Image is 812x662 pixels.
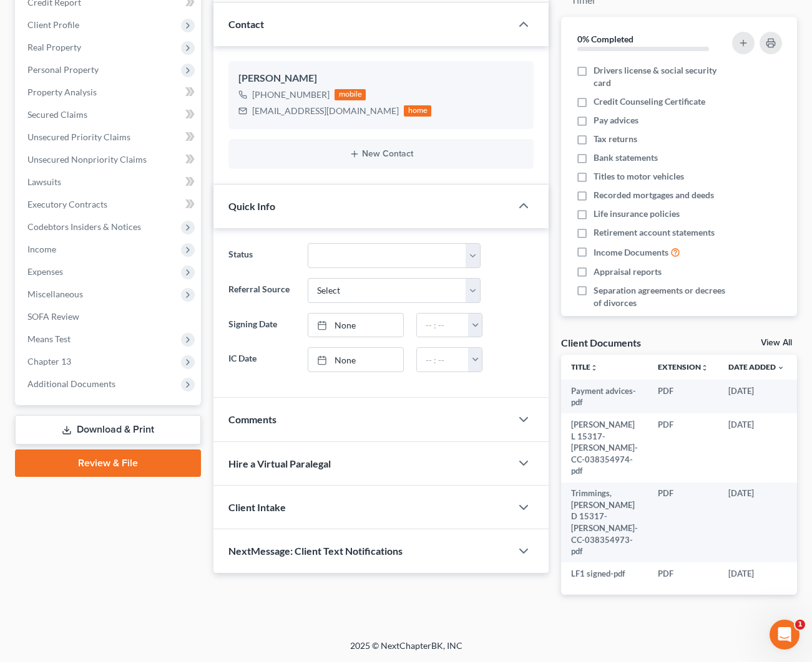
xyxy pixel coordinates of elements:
span: Income Documents [594,246,668,259]
span: Tax returns [594,133,637,145]
td: PDF [648,562,718,585]
label: Referral Source [222,278,301,303]
a: Lawsuits [17,171,201,193]
td: LF1 signed-pdf [561,562,648,585]
span: Recorded mortgages and deeds [594,189,714,201]
a: Extensionunfold_more [658,362,708,372]
td: [DATE] [718,380,795,414]
span: Expenses [27,266,63,277]
label: IC Date [222,347,301,372]
div: Client Documents [561,336,641,349]
a: Review & File [15,449,201,477]
input: -- : -- [417,348,469,372]
span: Client Intake [228,501,286,513]
a: Unsecured Nonpriority Claims [17,148,201,171]
span: Unsecured Nonpriority Claims [27,154,147,165]
a: None [308,314,403,337]
span: Real Property [27,42,81,52]
input: -- : -- [417,314,469,337]
span: Appraisal reports [594,266,662,278]
span: Quick Info [228,200,275,212]
span: Chapter 13 [27,356,71,367]
span: 1 [795,620,805,630]
span: SOFA Review [27,311,79,322]
span: Pay advices [594,114,638,127]
span: Additional Documents [27,378,115,389]
td: PDF [648,482,718,563]
a: None [308,348,403,372]
label: Signing Date [222,313,301,338]
span: Property Analysis [27,87,97,97]
label: Status [222,243,301,268]
span: Secured Claims [27,109,87,120]
span: Contact [228,18,264,30]
div: mobile [335,89,366,100]
span: Executory Contracts [27,199,107,209]
i: unfold_more [590,364,598,372]
td: [DATE] [718,562,795,585]
a: Secured Claims [17,103,201,126]
span: Miscellaneous [27,289,83,299]
span: Drivers license & social security card [594,64,727,89]
div: home [404,105,431,117]
a: View All [761,338,792,347]
span: Means Test [27,333,71,344]
span: Retirement account statements [594,226,715,239]
div: [EMAIL_ADDRESS][DOMAIN_NAME] [252,105,399,117]
button: New Contact [238,149,524,159]
span: Credit Counseling Certificate [594,95,705,108]
div: [PHONE_NUMBER] [252,89,330,101]
a: Executory Contracts [17,193,201,216]
i: unfold_more [701,364,708,372]
span: Codebtors Insiders & Notices [27,221,141,232]
span: Unsecured Priority Claims [27,132,130,142]
span: Separation agreements or decrees of divorces [594,284,727,309]
td: PDF [648,380,718,414]
div: 2025 © NextChapterBK, INC [51,640,762,662]
span: Comments [228,413,276,425]
span: Lawsuits [27,176,61,187]
span: Bank statements [594,151,658,164]
a: Titleunfold_more [571,362,598,372]
td: [DATE] [718,413,795,482]
span: Hire a Virtual Paralegal [228,458,331,469]
strong: 0% Completed [577,34,633,44]
td: [DATE] [718,482,795,563]
iframe: Intercom live chat [770,620,800,650]
span: Life insurance policies [594,208,680,220]
i: expand_more [777,364,785,372]
td: Payment advices-pdf [561,380,648,414]
a: Property Analysis [17,81,201,103]
span: Income [27,244,56,254]
a: Download & Print [15,415,201,444]
a: SOFA Review [17,305,201,328]
span: NextMessage: Client Text Notifications [228,545,403,557]
div: [PERSON_NAME] [238,71,524,86]
td: [PERSON_NAME] L 15317-[PERSON_NAME]-CC-038354974-pdf [561,413,648,482]
a: Unsecured Priority Claims [17,126,201,148]
td: Trimmings, [PERSON_NAME] D 15317-[PERSON_NAME]-CC-038354973-pdf [561,482,648,563]
span: Personal Property [27,64,99,75]
td: PDF [648,413,718,482]
span: Titles to motor vehicles [594,170,684,183]
a: Date Added expand_more [728,362,785,372]
span: Client Profile [27,19,79,30]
